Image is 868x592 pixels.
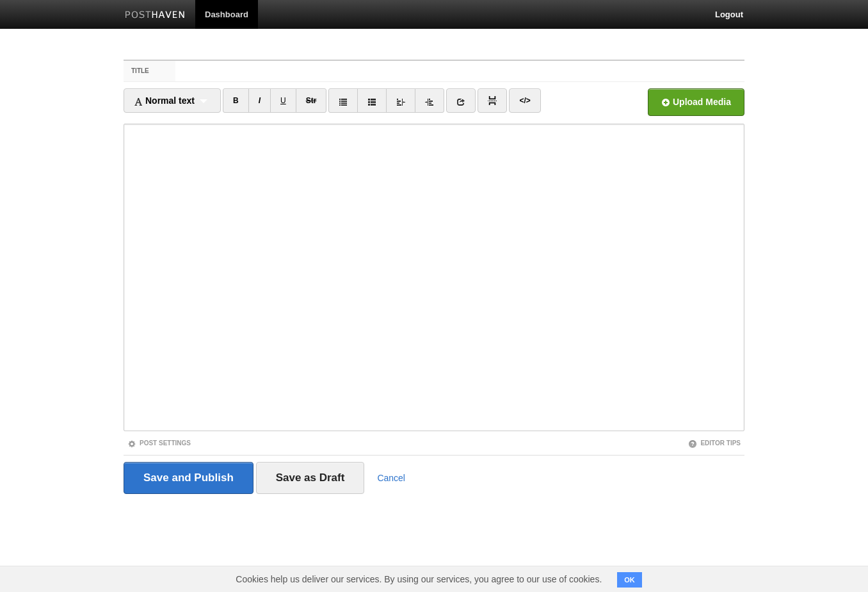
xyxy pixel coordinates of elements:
input: Save and Publish [124,462,253,494]
a: Editor Tips [688,440,741,447]
input: Save as Draft [256,462,365,494]
a: B [223,88,249,113]
a: I [248,88,271,113]
a: Post Settings [127,440,191,447]
a: Cancel [377,473,405,483]
a: </> [509,88,540,113]
span: Cookies help us deliver our services. By using our services, you agree to our use of cookies. [223,566,615,592]
img: Posthaven-bar [125,11,186,21]
del: Str [306,96,317,105]
a: Str [296,88,327,113]
button: OK [617,572,642,588]
label: Title [124,61,175,81]
img: pagebreak-icon.png [488,96,497,105]
a: U [270,88,296,113]
span: Normal text [134,95,195,106]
